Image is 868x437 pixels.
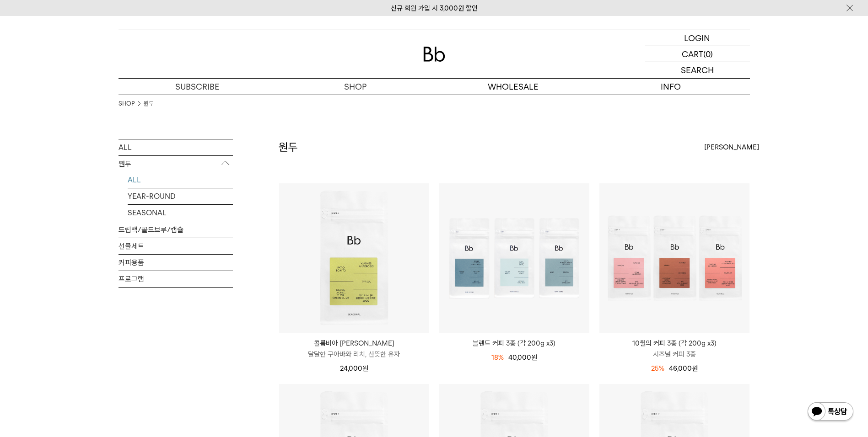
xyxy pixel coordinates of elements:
a: ALL [119,139,233,155]
a: 10월의 커피 3종 (각 200g x3) 시즈널 커피 3종 [599,338,749,360]
span: 24,000 [340,364,368,373]
p: 원두 [119,156,233,172]
img: 로고 [423,47,445,62]
p: WHOLESALE [434,79,592,95]
p: 10월의 커피 3종 (각 200g x3) [599,338,749,349]
a: 블렌드 커피 3종 (각 200g x3) [439,338,589,349]
span: 원 [362,364,368,373]
a: 신규 회원 가입 시 3,000원 할인 [391,4,478,12]
p: SEARCH [681,62,714,78]
span: 원 [692,364,698,373]
img: 카카오톡 채널 1:1 채팅 버튼 [807,401,854,423]
p: LOGIN [684,30,710,46]
span: [PERSON_NAME] [704,142,759,153]
a: SHOP [276,79,434,95]
a: YEAR-ROUND [128,188,233,204]
div: 25% [651,363,664,374]
span: 원 [531,353,537,362]
div: 18% [491,352,504,363]
p: 시즈널 커피 3종 [599,349,749,360]
a: 콜롬비아 [PERSON_NAME] 달달한 구아바와 리치, 산뜻한 유자 [279,338,429,360]
p: INFO [592,79,750,95]
p: 달달한 구아바와 리치, 산뜻한 유자 [279,349,429,360]
p: CART [682,46,703,62]
a: SUBSCRIBE [119,79,276,95]
a: ALL [128,172,233,188]
a: SHOP [119,99,135,108]
a: LOGIN [645,30,750,46]
img: 콜롬비아 파티오 보니토 [279,183,429,333]
a: 원두 [144,99,154,108]
p: 콜롬비아 [PERSON_NAME] [279,338,429,349]
h2: 원두 [279,139,298,155]
img: 10월의 커피 3종 (각 200g x3) [599,183,749,333]
a: SEASONAL [128,205,233,221]
a: CART (0) [645,46,750,62]
a: 드립백/콜드브루/캡슐 [119,222,233,238]
a: 커피용품 [119,255,233,271]
p: (0) [703,46,713,62]
a: 선물세트 [119,238,233,254]
img: 블렌드 커피 3종 (각 200g x3) [439,183,589,333]
a: 프로그램 [119,271,233,287]
span: 40,000 [508,353,537,362]
span: 46,000 [669,364,698,373]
